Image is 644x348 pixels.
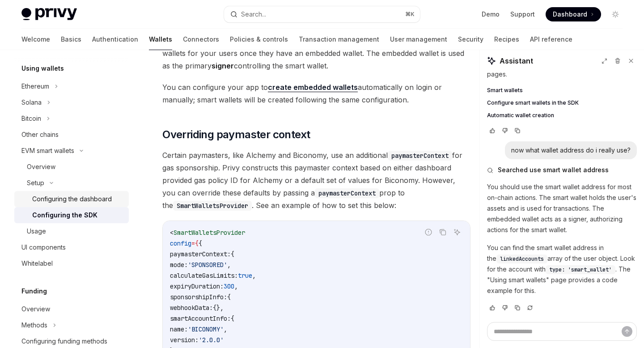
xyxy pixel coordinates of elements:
button: Copy the contents from the code block [437,226,449,238]
span: smartAccountInfo: [170,314,231,323]
button: Searched use smart wallet address [487,166,637,174]
a: create embedded wallets [268,83,358,92]
p: You can find the smart wallet address in the array of the user object. Look for the account with ... [487,242,637,296]
span: { [227,293,231,301]
div: Configuring the SDK [32,210,97,221]
a: Usage [14,223,129,239]
span: { [195,239,199,247]
a: Policies & controls [230,29,288,50]
div: now what wallet address do i really use? [511,146,631,155]
a: User management [390,29,447,50]
span: { [199,239,202,247]
a: Other chains [14,127,129,143]
a: Dashboard [546,7,601,21]
a: Recipes [494,29,519,50]
img: light logo [21,8,77,21]
span: , [252,272,256,280]
span: config [170,239,191,247]
span: Searched use smart wallet address [498,166,609,174]
span: calculateGasLimits: [170,272,238,280]
strong: signer [212,61,234,70]
span: Dashboard [553,10,587,19]
div: Methods [21,320,47,331]
span: ⌘ K [405,11,415,18]
span: type: 'smart_wallet' [549,266,612,273]
a: Welcome [21,29,50,50]
a: UI components [14,239,129,255]
span: Assistant [500,55,533,66]
span: Automatic wallet creation [487,112,554,119]
code: SmartWalletsProvider [173,201,252,211]
span: SmartWalletsProvider [174,229,245,237]
button: Toggle dark mode [608,7,623,21]
code: paymasterContext [388,151,452,161]
div: Whitelabel [21,258,53,269]
span: < [170,229,174,237]
a: Wallets [149,29,172,50]
h5: Funding [21,286,47,297]
a: Configuring the SDK [14,207,129,223]
span: linkedAccounts [500,255,544,263]
span: 300 [224,282,234,290]
div: Setup [27,178,44,188]
div: Bitcoin [21,113,41,124]
a: Whitelabel [14,255,129,272]
button: Report incorrect code [423,226,434,238]
span: {}, [213,304,224,312]
span: { [231,314,234,323]
span: sponsorshipInfo: [170,293,227,301]
button: Ask AI [451,226,463,238]
span: paymasterContext: [170,250,231,258]
a: Configure smart wallets in the SDK [487,99,637,106]
a: Demo [482,10,500,19]
code: paymasterContext [315,188,379,198]
span: , [227,261,231,269]
button: Search...⌘K [224,6,419,22]
span: You can configure your app to automatically on login or manually; smart wallets will be created f... [162,81,470,106]
div: Usage [27,226,46,237]
span: 'SPONSORED' [188,261,227,269]
p: You should use the smart wallet address for most on-chain actions. The smart wallet holds the use... [487,182,637,235]
div: EVM smart wallets [21,145,74,156]
div: Ethereum [21,81,49,92]
a: Basics [61,29,81,50]
div: Search... [241,9,266,20]
div: Overview [27,161,55,172]
a: Overview [14,159,129,175]
div: Configuring the dashboard [32,194,112,204]
span: expiryDuration: [170,282,224,290]
a: Security [458,29,483,50]
div: Other chains [21,129,59,140]
a: Connectors [183,29,219,50]
span: = [191,239,195,247]
div: Overview [21,304,50,314]
div: Solana [21,97,42,108]
a: Smart wallets [487,87,637,94]
a: Overview [14,301,129,317]
a: Transaction management [299,29,379,50]
span: , [234,282,238,290]
a: Automatic wallet creation [487,112,637,119]
a: Support [510,10,535,19]
div: UI components [21,242,66,253]
a: Authentication [92,29,138,50]
div: Configuring funding methods [21,336,107,347]
span: mode: [170,261,188,269]
span: webhookData: [170,304,213,312]
button: Send message [622,326,632,337]
span: Overriding paymaster context [162,127,310,142]
h5: Using wallets [21,63,64,74]
span: { [231,250,234,258]
span: Configure smart wallets in the SDK [487,99,579,106]
a: API reference [530,29,572,50]
a: Configuring the dashboard [14,191,129,207]
span: true [238,272,252,280]
span: Certain paymasters, like Alchemy and Biconomy, use an additional for gas sponsorship. Privy const... [162,149,470,212]
span: Smart wallets [487,87,523,94]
